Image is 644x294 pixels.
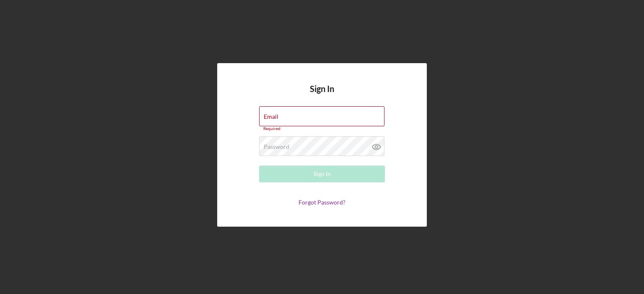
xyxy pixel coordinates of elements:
[264,143,289,150] label: Password
[259,166,385,182] button: Sign In
[299,199,345,206] a: Forgot Password?
[259,126,385,131] div: Required
[314,166,331,182] div: Sign In
[264,113,278,120] label: Email
[310,84,334,106] h4: Sign In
